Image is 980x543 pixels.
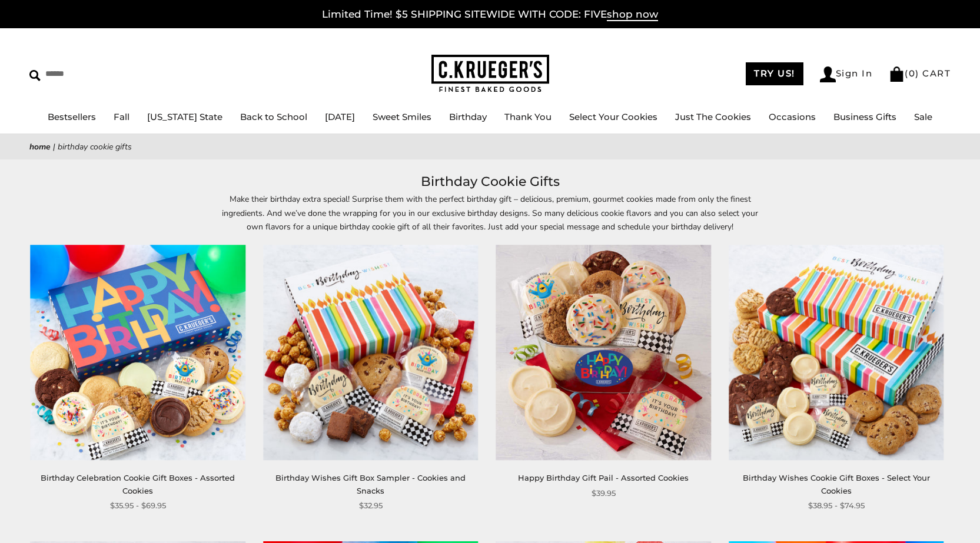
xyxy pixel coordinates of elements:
a: Sale [914,111,932,122]
a: Business Gifts [833,111,896,122]
a: Happy Birthday Gift Pail - Assorted Cookies [518,473,689,482]
span: 0 [909,68,916,79]
input: Search [29,65,170,83]
h1: Birthday Cookie Gifts [47,171,933,192]
p: Make their birthday extra special! Surprise them with the perfect birthday gift – delicious, prem... [220,192,761,233]
span: $38.95 - $74.95 [808,499,865,512]
span: | [53,141,55,152]
span: $35.95 - $69.95 [110,499,166,512]
span: shop now [607,8,658,21]
a: Birthday Wishes Gift Box Sampler - Cookies and Snacks [275,473,466,495]
a: Just The Cookies [675,111,751,122]
a: [DATE] [325,111,355,122]
a: Birthday Celebration Cookie Gift Boxes - Assorted Cookies [41,473,235,495]
span: $32.95 [359,499,383,512]
a: Occasions [769,111,816,122]
img: Birthday Wishes Gift Box Sampler - Cookies and Snacks [263,245,478,460]
img: Bag [889,66,905,82]
img: Happy Birthday Gift Pail - Assorted Cookies [496,245,711,460]
a: Select Your Cookies [569,111,657,122]
a: Sweet Smiles [373,111,431,122]
a: Birthday Wishes Cookie Gift Boxes - Select Your Cookies [743,473,930,495]
a: Limited Time! $5 SHIPPING SITEWIDE WITH CODE: FIVEshop now [322,8,658,21]
a: Fall [114,111,129,122]
a: Back to School [240,111,307,122]
a: Sign In [820,66,873,82]
img: Birthday Wishes Cookie Gift Boxes - Select Your Cookies [729,245,944,460]
span: Birthday Cookie Gifts [58,141,132,152]
a: Home [29,141,51,152]
img: Account [820,66,836,82]
nav: breadcrumbs [29,140,951,154]
span: $39.95 [592,487,616,499]
a: Birthday [449,111,487,122]
a: Thank You [504,111,552,122]
a: Bestsellers [48,111,96,122]
a: (0) CART [889,68,951,79]
img: Search [29,70,41,81]
a: TRY US! [746,62,803,85]
img: Birthday Celebration Cookie Gift Boxes - Assorted Cookies [31,245,245,460]
a: [US_STATE] State [147,111,222,122]
img: C.KRUEGER'S [431,55,549,93]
